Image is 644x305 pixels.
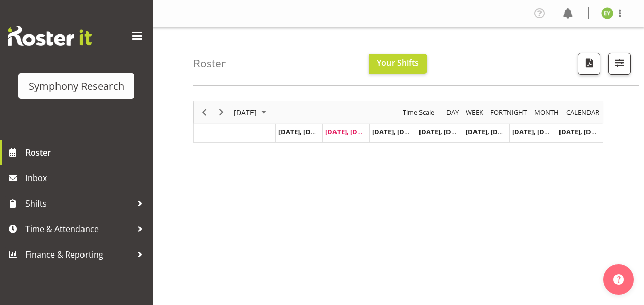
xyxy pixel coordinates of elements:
h4: Roster [193,58,226,69]
button: Filter Shifts [608,53,631,75]
span: Shifts [25,196,132,211]
img: Rosterit website logo [8,26,92,46]
span: Your Shifts [377,57,419,68]
span: Time & Attendance [25,221,132,237]
div: Symphony Research [29,79,124,94]
img: emily-yip11495.jpg [601,7,613,19]
span: Finance & Reporting [25,247,132,262]
button: Download a PDF of the roster according to the set date range. [578,53,600,75]
button: Your Shifts [369,54,427,74]
img: help-xxl-2.png [613,274,624,285]
span: Inbox [25,170,148,186]
span: Roster [25,145,148,160]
